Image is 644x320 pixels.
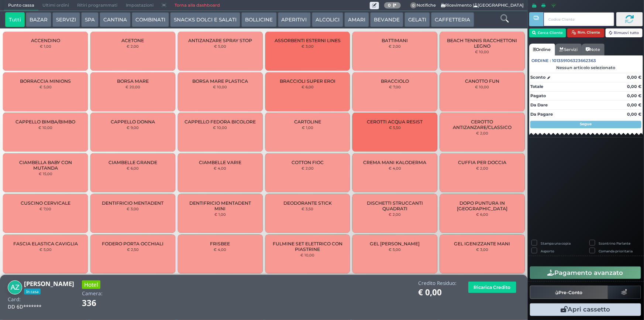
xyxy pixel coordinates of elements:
button: Ricarica Credito [468,282,516,293]
strong: Sconto [530,74,545,81]
span: CEROTTO ANTIZANZARE/CLASSICO [446,119,519,130]
span: FODERO PORTA OCCHIALI [102,241,163,246]
h1: 336 [82,299,117,308]
small: € 3,00 [302,44,314,48]
strong: Da Pagare [530,112,553,117]
span: DENTIFRICIO MENTADENT [102,200,163,206]
small: € 15,00 [39,171,52,176]
button: Cerca Cliente [529,28,566,37]
span: BORSA MARE [117,78,149,84]
small: € 10,00 [475,85,489,89]
button: APERITIVI [278,12,311,27]
small: € 5,00 [39,247,52,252]
small: € 5,00 [214,44,226,48]
button: Pre-Conto [530,286,608,299]
small: € 7,00 [39,207,51,211]
button: Pagamento avanzato [530,266,641,279]
small: € 6,00 [127,166,139,170]
h4: Credito Residuo: [418,280,457,286]
small: € 9,00 [127,125,139,130]
strong: Pagato [530,93,546,98]
a: Ordine [529,44,555,55]
button: AMARI [344,12,369,27]
label: Asporto [541,249,554,253]
span: CIAMBELLE VARIE [199,160,241,165]
span: CAPPELLO BIMBA/BIMBO [16,119,75,125]
small: € 5,50 [389,125,401,130]
small: € 2,00 [302,166,314,170]
input: Codice Cliente [544,12,614,26]
button: Tutti [5,12,25,27]
small: € 2,00 [476,131,488,135]
button: BEVANDE [370,12,403,27]
small: € 1,00 [302,125,313,130]
button: Rim. Cliente [567,28,605,37]
span: GEL IGENIZZANTE MANI [454,241,510,246]
span: BATTIMANI [382,38,408,43]
strong: 0,00 € [627,112,641,117]
label: Scontrino Parlante [599,241,631,246]
div: Nessun articolo selezionato [529,65,643,70]
a: Servizi [555,44,582,55]
button: CANTINA [100,12,131,27]
small: € 2,50 [127,247,139,252]
small: € 5,00 [39,85,52,89]
span: CUFFIA PER DOCCIA [458,160,506,165]
small: € 2,00 [476,166,488,170]
span: FASCIA ELASTICA CAVIGLIA [13,241,78,246]
span: CIAMBELLE GRANDE [109,160,157,165]
small: € 20,00 [125,85,140,89]
strong: 0,00 € [627,102,641,108]
span: CARTOLINE [294,119,321,125]
span: In casa [24,289,41,295]
small: € 10,00 [38,125,52,130]
small: € 3,00 [476,247,488,252]
button: CAFFETTERIA [431,12,474,27]
button: SPA [81,12,99,27]
small: € 10,00 [213,125,227,130]
small: € 10,00 [213,85,227,89]
button: GELATI [404,12,430,27]
span: 101359106323662363 [552,58,596,64]
span: CIAMBELLA BABY CON MUTANDA [9,160,82,171]
strong: Totale [530,84,543,89]
span: GEL [PERSON_NAME] [370,241,420,246]
strong: Da Dare [530,102,548,108]
span: Ordine : [532,58,551,64]
small: € 3,00 [127,207,139,211]
small: € 2,00 [127,44,139,48]
span: BORSA MARE PLASTICA [192,78,248,84]
span: DENTIFRICIO MENTADENT MINI [184,200,256,211]
span: ANTIZANZARE SPRAY STOP [188,38,252,43]
span: CAPPELLO FEDORA BICOLORE [185,119,256,125]
small: € 1,00 [40,44,51,48]
span: Impostazioni [122,0,158,11]
strong: 0,00 € [627,84,641,89]
small: € 6,00 [302,85,314,89]
small: € 4,00 [214,247,227,252]
small: € 4,00 [389,166,401,170]
span: FULMINE SET ELETTRICO CON PIASTRINE [271,241,344,252]
button: SNACKS DOLCI E SALATI [170,12,240,27]
span: CEROTTI ACQUA RESIST [367,119,423,125]
h3: Hotel [82,280,100,289]
label: Comanda prioritaria [599,249,633,253]
span: CREMA MANI KALODERMA [364,160,427,165]
button: Apri cassetto [530,303,641,316]
h1: € 0,00 [418,288,457,297]
span: BRACCIOLO [381,78,409,84]
span: COTTON FIOC [292,160,324,165]
small: € 3,50 [302,207,313,211]
small: € 6,00 [476,212,488,217]
small: € 2,00 [389,212,401,217]
strong: 0,00 € [627,93,641,98]
small: € 2,00 [389,44,401,48]
button: BOLLICINE [241,12,276,27]
strong: 0,00 € [627,75,641,80]
span: Ultimi ordini [38,0,73,11]
img: ANGELA ZAZA [8,280,22,295]
span: CUSCINO CERVICALE [21,200,70,206]
small: € 10,00 [300,253,314,257]
span: DOPO PUNTURA IN [GEOGRAPHIC_DATA] [446,200,519,211]
small: € 1,00 [214,212,226,217]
